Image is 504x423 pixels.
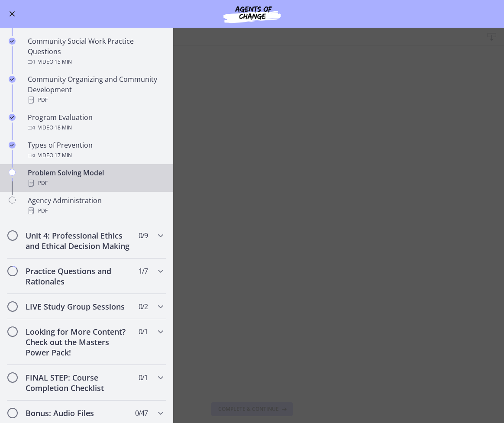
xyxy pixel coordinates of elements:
div: Agency Administration [28,195,163,216]
i: Completed [9,114,16,121]
span: · 15 min [53,57,72,67]
div: PDF [28,206,163,216]
h2: FINAL STEP: Course Completion Checklist [26,372,131,393]
div: PDF [28,178,163,188]
span: · 17 min [53,150,72,161]
h2: Bonus: Audio Files [26,408,131,418]
span: · 18 min [53,123,72,133]
button: Enable menu [7,9,17,19]
span: 0 / 1 [139,372,148,383]
div: Program Evaluation [28,112,163,133]
span: 1 / 7 [139,266,148,276]
span: 0 / 9 [139,230,148,241]
i: Completed [9,142,16,149]
h2: LIVE Study Group Sessions [26,301,131,312]
h2: Practice Questions and Rationales [26,266,131,287]
i: Completed [9,38,16,45]
div: Community Social Work Practice Questions [28,36,163,67]
span: 0 / 1 [139,326,148,337]
img: Agents of Change Social Work Test Prep [200,3,304,24]
span: 0 / 47 [135,408,148,418]
h2: Unit 4: Professional Ethics and Ethical Decision Making [26,230,131,251]
i: Completed [9,76,16,83]
div: Problem Solving Model [28,168,163,188]
div: Types of Prevention [28,140,163,161]
div: PDF [28,95,163,105]
div: Community Organizing and Community Development [28,74,163,105]
div: Video [28,150,163,161]
h2: Looking for More Content? Check out the Masters Power Pack! [26,326,131,358]
div: Video [28,57,163,67]
div: Video [28,123,163,133]
span: 0 / 2 [139,301,148,312]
